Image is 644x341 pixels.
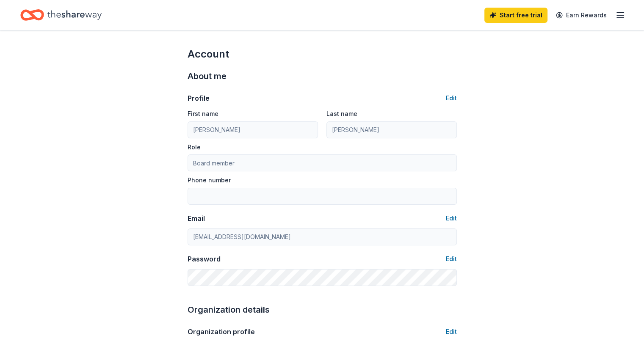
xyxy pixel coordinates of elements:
div: Organization profile [188,327,255,337]
div: Email [188,213,205,223]
div: Account [188,47,457,61]
div: Password [188,254,221,264]
div: Profile [188,93,210,103]
div: About me [188,69,457,83]
label: Last name [326,110,357,118]
button: Edit [446,213,457,223]
div: Organization details [188,303,457,316]
label: First name [188,110,218,118]
a: Earn Rewards [551,8,612,23]
a: Home [20,5,102,25]
a: Start free trial [484,8,547,23]
label: Phone number [188,176,231,184]
label: Role [188,143,201,151]
button: Edit [446,254,457,264]
button: Edit [446,327,457,337]
button: Edit [446,93,457,103]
